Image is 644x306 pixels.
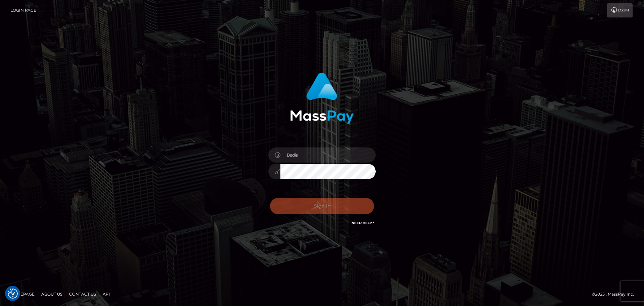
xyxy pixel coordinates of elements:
img: Revisit consent button [8,289,18,299]
a: Login [607,3,633,17]
input: Username... [280,147,376,163]
div: © 2025 , MassPay Inc. [592,291,639,298]
button: Consent Preferences [8,289,18,299]
a: About Us [39,289,65,299]
a: API [100,289,113,299]
a: Login Page [10,3,36,17]
a: Contact Us [66,289,99,299]
img: MassPay Login [290,73,354,124]
a: Need Help? [352,221,374,225]
a: Homepage [7,289,37,299]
